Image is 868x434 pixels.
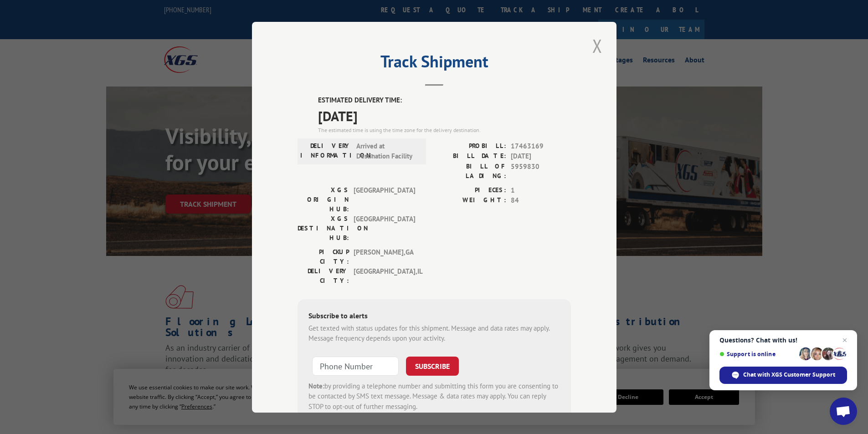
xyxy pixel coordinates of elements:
[298,55,571,72] h2: Track Shipment
[298,247,349,266] label: PICKUP CITY:
[406,356,459,375] button: SUBSCRIBE
[308,323,560,343] div: Get texted with status updates for this shipment. Message and data rates may apply. Message frequ...
[308,381,324,390] strong: Note:
[356,141,418,161] span: Arrived at Destination Facility
[719,367,847,384] span: Chat with XGS Customer Support
[354,247,415,266] span: [PERSON_NAME] , GA
[719,351,796,357] span: Support is online
[590,33,605,58] button: Close modal
[318,126,571,134] div: The estimated time is using the time zone for the delivery destination.
[743,371,835,379] span: Chat with XGS Customer Support
[434,141,506,151] label: PROBILL:
[511,195,571,206] span: 84
[308,381,560,412] div: by providing a telephone number and submitting this form you are consenting to be contacted by SM...
[434,151,506,162] label: BILL DATE:
[511,141,571,151] span: 17463169
[312,356,399,375] input: Phone Number
[300,141,352,161] label: DELIVERY INFORMATION:
[308,310,560,323] div: Subscribe to alerts
[318,95,571,106] label: ESTIMATED DELIVERY TIME:
[354,185,415,214] span: [GEOGRAPHIC_DATA]
[434,185,506,195] label: PIECES:
[511,185,571,195] span: 1
[434,195,506,206] label: WEIGHT:
[318,105,571,126] span: [DATE]
[354,266,415,285] span: [GEOGRAPHIC_DATA] , IL
[511,151,571,162] span: [DATE]
[298,214,349,242] label: XGS DESTINATION HUB:
[511,161,571,180] span: 5959830
[830,398,857,425] a: Open chat
[354,214,415,242] span: [GEOGRAPHIC_DATA]
[298,185,349,214] label: XGS ORIGIN HUB:
[434,161,506,180] label: BILL OF LADING:
[298,266,349,285] label: DELIVERY CITY:
[719,337,847,344] span: Questions? Chat with us!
